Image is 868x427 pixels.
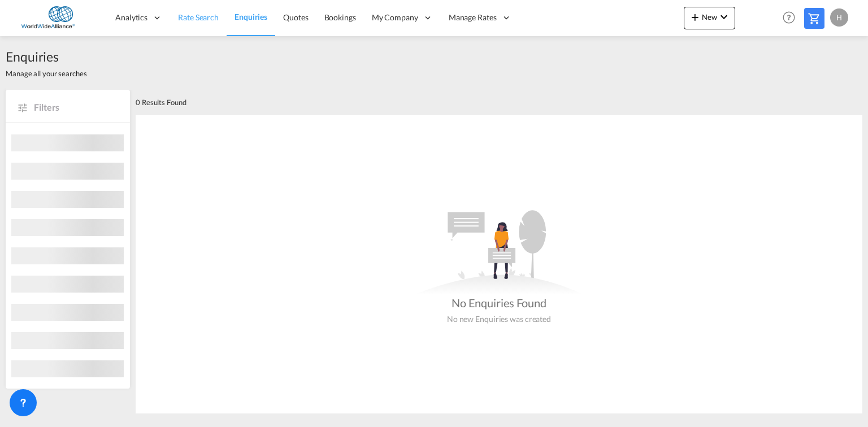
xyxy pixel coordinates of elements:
[324,12,356,22] span: Bookings
[779,8,804,28] div: Help
[447,311,551,325] div: No new Enquiries was created
[830,8,848,27] div: H
[34,101,119,114] span: Filters
[372,12,418,23] span: My Company
[688,12,731,21] span: New
[283,12,308,22] span: Quotes
[115,12,147,23] span: Analytics
[6,68,87,79] span: Manage all your searches
[688,10,702,24] md-icon: icon-plus 400-fg
[449,12,497,23] span: Manage Rates
[717,10,731,24] md-icon: icon-chevron-down
[684,7,735,29] button: icon-plus 400-fgNewicon-chevron-down
[452,295,546,311] div: No Enquiries Found
[178,12,219,22] span: Rate Search
[779,8,798,27] span: Help
[235,12,267,21] span: Enquiries
[414,210,584,295] md-icon: assets/icons/custom/empty_quotes.svg
[136,90,186,115] div: 0 Results Found
[6,47,87,66] span: Enquiries
[17,5,93,30] img: ccb731808cb111f0a964a961340171cb.png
